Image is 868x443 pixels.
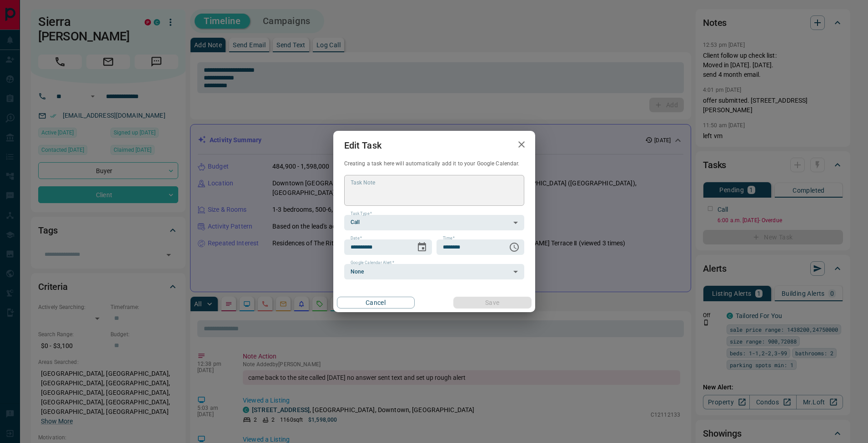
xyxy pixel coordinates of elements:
[351,260,394,266] label: Google Calendar Alert
[333,131,392,160] h2: Edit Task
[344,160,524,168] p: Creating a task here will automatically add it to your Google Calendar.
[337,297,415,309] button: Cancel
[351,235,362,241] label: Date
[344,264,524,279] div: None
[443,235,455,241] label: Time
[505,238,523,256] button: Choose time, selected time is 6:00 AM
[413,238,431,256] button: Choose date, selected date is Aug 15, 2025
[344,215,524,230] div: Call
[351,211,372,217] label: Task Type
